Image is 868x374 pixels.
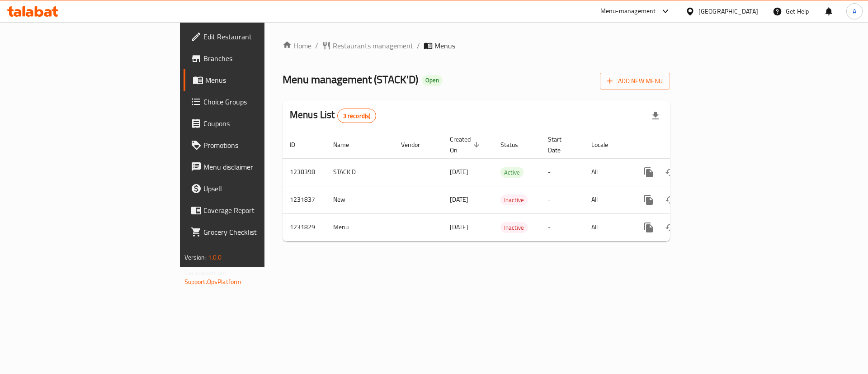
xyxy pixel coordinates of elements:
[500,167,524,178] span: Active
[205,75,318,85] span: Menus
[203,53,318,64] span: Branches
[422,75,443,86] div: Open
[584,158,631,186] td: All
[631,131,732,159] th: Actions
[283,40,670,51] nav: breadcrumb
[184,199,325,221] a: Coverage Report
[208,251,222,263] span: 1.0.0
[434,40,455,51] span: Menus
[283,131,732,241] table: enhanced table
[184,113,325,134] a: Coupons
[600,6,656,17] div: Menu-management
[660,189,681,211] button: Change Status
[290,139,307,150] span: ID
[638,189,660,211] button: more
[541,158,584,186] td: -
[645,105,666,127] div: Export file
[184,156,325,178] a: Menu disclaimer
[184,91,325,113] a: Choice Groups
[333,40,413,51] span: Restaurants management
[600,73,670,90] button: Add New Menu
[283,69,418,90] span: Menu management ( STACK'D )
[184,178,325,199] a: Upsell
[203,183,318,194] span: Upsell
[326,186,394,213] td: New
[450,134,482,156] span: Created On
[203,140,318,151] span: Promotions
[337,109,377,123] div: Total records count
[500,194,528,205] div: Inactive
[450,221,468,233] span: [DATE]
[184,134,325,156] a: Promotions
[591,139,620,150] span: Locale
[638,161,660,183] button: more
[184,276,242,288] a: Support.OpsPlatform
[322,40,413,51] a: Restaurants management
[401,139,432,150] span: Vendor
[607,76,663,87] span: Add New Menu
[184,26,325,47] a: Edit Restaurant
[638,217,660,238] button: more
[203,96,318,107] span: Choice Groups
[333,139,361,150] span: Name
[500,139,530,150] span: Status
[184,69,325,91] a: Menus
[417,40,420,51] li: /
[541,213,584,241] td: -
[422,76,443,84] span: Open
[500,167,524,178] div: Active
[326,213,394,241] td: Menu
[203,227,318,237] span: Grocery Checklist
[184,47,325,69] a: Branches
[660,217,681,238] button: Change Status
[450,166,468,178] span: [DATE]
[500,223,528,233] span: Inactive
[541,186,584,213] td: -
[184,267,226,279] span: Get support on:
[290,108,376,123] h2: Menus List
[184,221,325,243] a: Grocery Checklist
[203,118,318,129] span: Coupons
[660,161,681,183] button: Change Status
[500,195,528,205] span: Inactive
[584,186,631,213] td: All
[698,6,758,16] div: [GEOGRAPHIC_DATA]
[203,205,318,216] span: Coverage Report
[203,161,318,172] span: Menu disclaimer
[184,251,207,263] span: Version:
[548,134,573,156] span: Start Date
[450,194,468,205] span: [DATE]
[853,6,856,16] span: A
[326,158,394,186] td: STACK'D
[584,213,631,241] td: All
[203,31,318,42] span: Edit Restaurant
[338,112,376,120] span: 3 record(s)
